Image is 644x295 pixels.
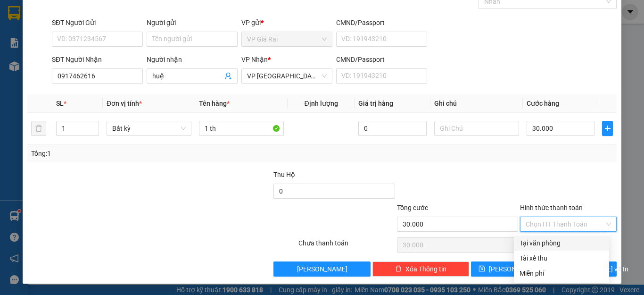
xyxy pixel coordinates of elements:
[520,253,603,263] div: Tài xế thu
[4,70,97,86] b: GỬI : VP Giá Rai
[545,261,617,277] button: printer[PERSON_NAME] và In
[336,17,427,28] div: CMND/Passport
[336,54,427,65] div: CMND/Passport
[297,238,396,254] div: Chưa thanh toán
[372,261,469,277] button: deleteXóa Thông tin
[247,32,327,46] span: VP Giá Rai
[31,121,46,136] button: delete
[603,125,612,132] span: plus
[199,121,284,136] input: VD: Bàn, Ghế
[273,171,295,178] span: Thu Hộ
[4,21,180,44] li: [STREET_ADDRESS][PERSON_NAME]
[4,44,180,56] li: 0983 44 7777
[527,100,559,107] span: Cước hàng
[273,261,370,277] button: [PERSON_NAME]
[107,100,142,107] span: Đơn vị tính
[520,268,603,278] div: Miễn phí
[479,265,485,273] span: save
[489,264,539,274] span: [PERSON_NAME]
[112,121,186,135] span: Bất kỳ
[471,261,543,277] button: save[PERSON_NAME]
[520,204,583,211] label: Hình thức thanh toán
[54,23,62,30] span: environment
[395,265,402,273] span: delete
[304,100,338,107] span: Định lượng
[147,17,238,28] div: Người gửi
[31,148,249,159] div: Tổng: 1
[54,6,102,18] b: TRÍ NHÂN
[358,100,393,107] span: Giá trị hàng
[430,94,523,113] th: Ghi chú
[54,46,62,54] span: phone
[224,72,232,80] span: user-add
[241,17,332,28] div: VP gửi
[520,238,603,248] div: Tại văn phòng
[52,54,143,65] div: SĐT Người Nhận
[405,264,446,274] span: Xóa Thông tin
[297,264,347,274] span: [PERSON_NAME]
[602,121,613,136] button: plus
[247,69,327,83] span: VP Sài Gòn
[56,100,64,107] span: SL
[52,17,143,28] div: SĐT Người Gửi
[199,100,230,107] span: Tên hàng
[358,121,426,136] input: 0
[434,121,519,136] input: Ghi Chú
[241,56,268,63] span: VP Nhận
[147,54,238,65] div: Người nhận
[397,204,428,211] span: Tổng cước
